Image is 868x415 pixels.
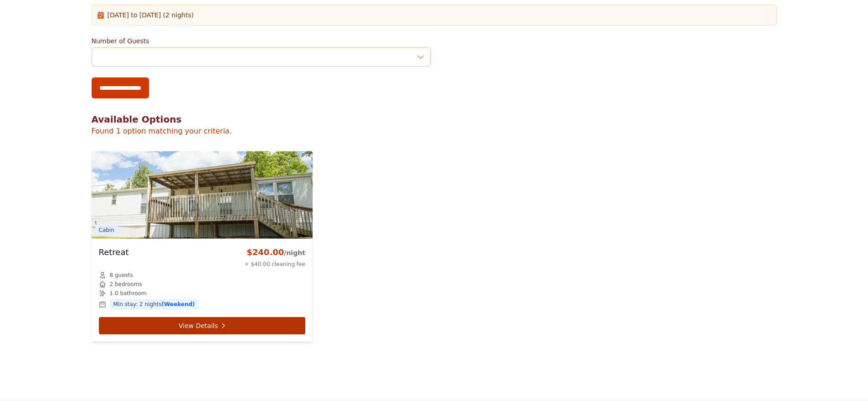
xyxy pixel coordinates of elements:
[108,10,194,20] span: [DATE] to [DATE] (2 nights)
[110,290,147,297] span: 1.0 bathroom
[92,36,431,46] label: Number of Guests
[92,113,777,126] h2: Available Options
[245,261,305,268] div: + $40.00 cleaning fee
[92,126,777,137] p: Found 1 option matching your criteria.
[110,281,142,288] span: 2 bedrooms
[92,151,313,239] img: Retreat
[110,299,199,310] span: Min stay: 2 nights
[162,301,195,307] span: (Weekend)
[110,272,133,279] span: 8 guests
[245,246,305,259] div: $240.00
[99,317,305,334] a: View Details
[284,249,305,256] span: /night
[95,225,118,235] span: Cabin
[99,246,129,259] h3: Retreat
